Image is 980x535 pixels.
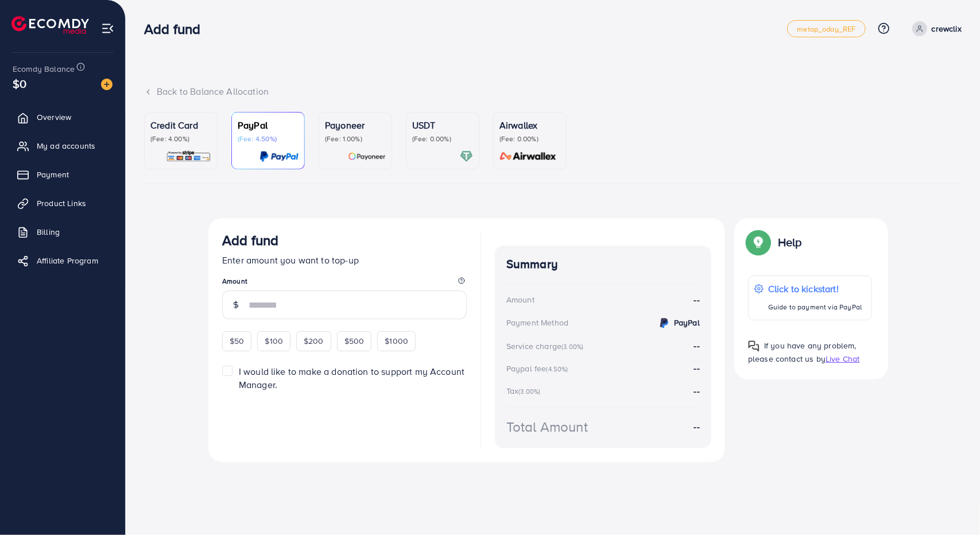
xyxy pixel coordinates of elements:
[499,118,560,132] p: Airwallex
[9,249,117,272] a: Affiliate Program
[259,150,299,163] img: card
[460,150,473,163] img: card
[344,335,365,347] span: $500
[348,150,386,163] img: card
[9,192,117,215] a: Product Links
[37,255,98,266] span: Affiliate Program
[748,340,857,365] span: If you have any problem, please contact us by
[506,363,572,374] div: Paypal fee
[101,22,114,35] img: menu
[797,25,855,33] span: metap_oday_REF
[506,317,568,328] div: Payment Method
[506,257,700,272] h4: Summary
[37,197,86,209] span: Product Links
[787,20,865,37] a: metap_oday_REF
[748,232,769,253] img: Popup guide
[222,253,467,267] p: Enter amount you want to top-up
[265,335,283,347] span: $100
[144,85,962,98] div: Back to Balance Allocation
[9,134,117,157] a: My ad accounts
[412,134,473,144] p: (Fee: 0.00%)
[768,300,862,314] p: Guide to payment via PayPal
[9,106,117,129] a: Overview
[506,340,587,352] div: Service charge
[325,118,386,132] p: Payoneer
[37,140,95,152] span: My ad accounts
[547,365,568,374] small: (4.50%)
[499,134,560,144] p: (Fee: 0.00%)
[238,118,299,132] p: PayPal
[768,282,862,296] p: Click to kickstart!
[9,163,117,186] a: Payment
[13,75,26,92] span: $0
[496,150,560,163] img: card
[230,335,244,347] span: $50
[37,169,69,180] span: Payment
[13,63,75,75] span: Ecomdy Balance
[385,335,408,347] span: $1000
[150,134,211,144] p: (Fee: 4.00%)
[518,387,540,396] small: (3.00%)
[325,134,386,144] p: (Fee: 1.00%)
[238,134,299,144] p: (Fee: 4.50%)
[304,335,324,347] span: $200
[166,150,211,163] img: card
[506,385,544,397] div: Tax
[144,21,210,37] h3: Add fund
[694,293,700,307] strong: --
[674,317,700,328] strong: PayPal
[412,118,473,132] p: USDT
[694,420,700,433] strong: --
[222,276,467,290] legend: Amount
[222,232,278,249] h3: Add fund
[506,417,588,437] div: Total Amount
[694,385,700,397] strong: --
[931,483,971,526] iframe: Chat
[694,339,700,352] strong: --
[748,340,760,352] img: Popup guide
[908,21,962,36] a: crewclix
[506,294,534,305] div: Amount
[778,235,802,249] p: Help
[9,220,117,243] a: Billing
[561,342,583,351] small: (3.00%)
[239,365,464,391] span: I would like to make a donation to support my Account Manager.
[101,79,113,90] img: image
[657,316,671,330] img: credit
[932,22,962,36] p: crewclix
[826,353,859,365] span: Live Chat
[150,118,211,132] p: Credit Card
[37,226,60,238] span: Billing
[37,111,71,123] span: Overview
[694,362,700,374] strong: --
[11,16,89,34] img: logo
